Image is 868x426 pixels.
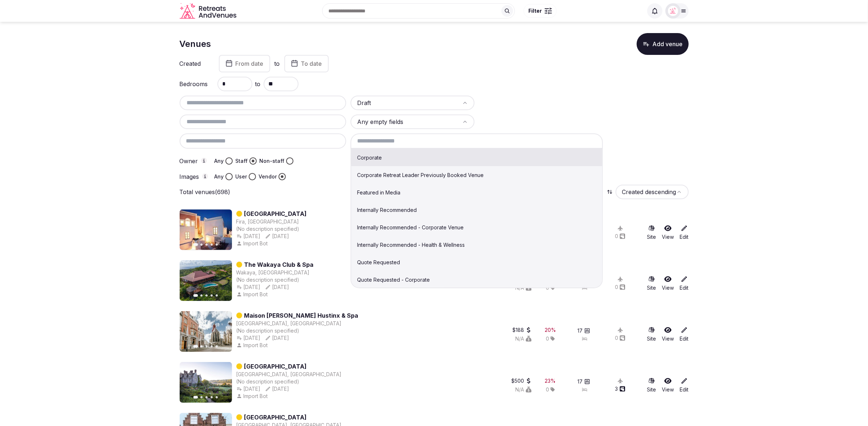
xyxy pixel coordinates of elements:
[680,276,689,292] a: Edit
[516,335,532,342] div: N/A
[615,385,625,393] button: 3
[545,326,556,334] div: 20 %
[680,377,689,393] a: Edit
[259,173,277,180] label: Vendor
[236,284,261,291] button: [DATE]
[275,60,280,68] label: to
[662,326,674,342] a: View
[578,327,590,334] button: 17
[205,345,208,347] button: Go to slide 3
[211,345,213,347] button: Go to slide 4
[615,233,625,240] button: 0
[236,269,310,276] button: Wakaya, [GEOGRAPHIC_DATA]
[357,259,400,265] span: Quote Requested
[215,173,224,180] label: Any
[357,277,430,283] span: Quote Requested - Corporate
[244,413,307,422] a: [GEOGRAPHIC_DATA]
[216,345,218,347] button: Go to slide 5
[205,244,208,246] button: Go to slide 3
[236,320,342,327] button: [GEOGRAPHIC_DATA], [GEOGRAPHIC_DATA]
[236,371,342,378] button: [GEOGRAPHIC_DATA], [GEOGRAPHIC_DATA]
[647,276,656,292] a: Site
[193,294,198,297] button: Go to slide 1
[528,7,542,15] span: Filter
[236,60,264,67] span: From date
[236,240,269,247] button: Import Bot
[193,396,198,399] button: Go to slide 1
[647,326,656,342] a: Site
[516,386,532,393] div: N/A
[180,188,231,196] p: Total venues (698)
[357,172,484,178] span: Corporate Retreat Leader Previously Booked Venue
[180,3,238,19] a: Visit the homepage
[662,276,674,292] a: View
[615,334,625,342] div: 0
[180,209,232,250] img: Featured image for Aigialos Hotel
[513,326,532,334] div: $188
[236,334,261,342] button: [DATE]
[202,173,208,179] button: Images
[180,3,238,19] svg: Retreats and Venues company logo
[236,225,307,233] div: (No description specified)
[357,207,417,213] span: Internally Recommended
[578,327,583,334] span: 17
[211,396,213,398] button: Go to slide 4
[180,38,211,50] h1: Venues
[680,225,689,241] a: Edit
[180,61,209,67] label: Created
[236,218,299,225] button: Fira, [GEOGRAPHIC_DATA]
[301,60,322,67] span: To date
[236,385,261,393] button: [DATE]
[205,396,208,398] button: Go to slide 3
[524,4,557,18] button: Filter
[236,393,269,400] button: Import Bot
[236,291,269,298] button: Import Bot
[236,233,261,240] button: [DATE]
[236,378,342,385] div: (No description specified)
[180,173,209,180] label: Images
[265,385,289,393] button: [DATE]
[637,33,689,55] button: Add venue
[216,396,218,398] button: Go to slide 5
[201,158,207,164] button: Owner
[578,378,583,385] span: 17
[662,225,674,241] a: View
[244,311,359,320] a: Maison [PERSON_NAME] Hustinx & Spa
[357,154,382,161] span: Corporate
[260,157,285,165] label: Non-staff
[647,225,656,241] a: Site
[205,294,208,297] button: Go to slide 3
[180,81,209,87] label: Bedrooms
[615,284,625,291] button: 0
[265,233,289,240] button: [DATE]
[211,294,213,297] button: Go to slide 4
[265,284,289,291] button: [DATE]
[545,377,556,385] div: 23 %
[236,157,248,165] label: Staff
[211,244,213,246] button: Go to slide 4
[265,334,289,342] button: [DATE]
[512,377,532,385] div: $500
[200,345,203,347] button: Go to slide 2
[647,377,656,393] a: Site
[255,80,261,88] span: to
[219,55,270,72] button: From date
